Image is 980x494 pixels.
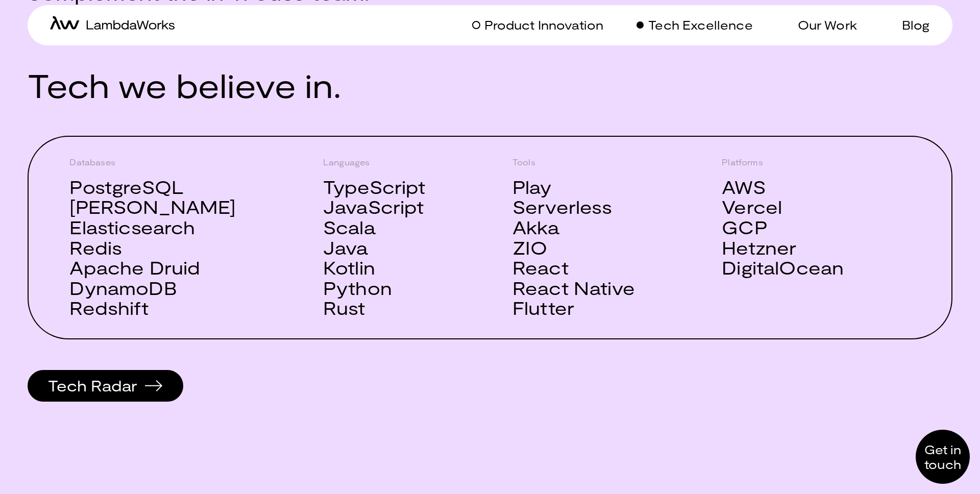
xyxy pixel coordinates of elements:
a: Product Innovation [472,17,603,32]
p: Tech Excellence [648,17,752,32]
p: Our Work [798,17,857,32]
a: home-icon [50,16,175,34]
span: Tech Radar [48,378,137,393]
button: Tech Radar [28,370,183,402]
p: Platforms [722,157,910,167]
p: Languages [323,157,492,167]
a: Tech Radar [28,370,952,402]
a: Our Work [786,17,857,32]
div: Tech we believe in. [28,66,952,105]
p: Tools [512,157,701,167]
div: TypeScript JavaScript Scala Java Kotlin Python Rust [323,177,492,318]
div: AWS Vercel GCP Hetzner DigitalOcean [722,177,910,278]
div: Play Serverless Akka ZIO React React Native Flutter [512,177,701,318]
a: Blog [890,17,930,32]
p: Product Innovation [484,17,603,32]
div: PostgreSQL [PERSON_NAME] Elasticsearch Redis Apache Druid DynamoDB Redshift [69,177,303,318]
p: Databases [69,157,303,167]
a: Tech Excellence [636,17,752,32]
p: Blog [902,17,930,32]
